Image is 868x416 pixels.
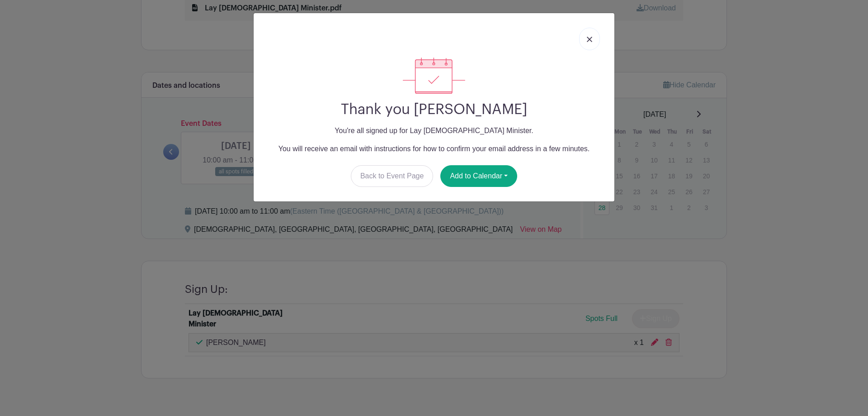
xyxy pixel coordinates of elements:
[261,101,607,118] h2: Thank you [PERSON_NAME]
[403,57,465,94] img: signup_complete-c468d5dda3e2740ee63a24cb0ba0d3ce5d8a4ecd24259e683200fb1569d990c8.svg
[440,165,517,187] button: Add to Calendar
[261,143,607,154] p: You will receive an email with instructions for how to confirm your email address in a few minutes.
[261,125,607,136] p: You're all signed up for Lay [DEMOGRAPHIC_DATA] Minister.
[351,165,434,187] a: Back to Event Page
[587,37,592,42] img: close_button-5f87c8562297e5c2d7936805f587ecaba9071eb48480494691a3f1689db116b3.svg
